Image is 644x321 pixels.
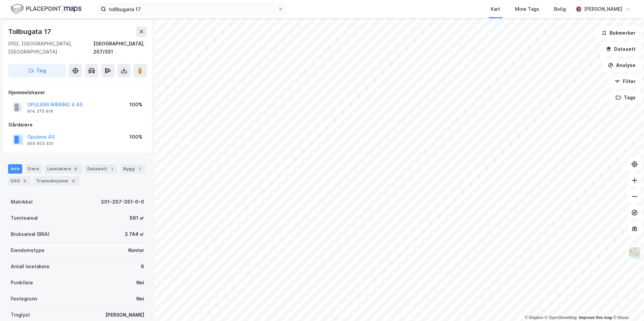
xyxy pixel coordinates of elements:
div: Festegrunn [11,295,37,303]
div: Kart [491,5,500,13]
div: Gårdeiere [8,121,147,129]
button: Tags [610,91,641,104]
input: Søk på adresse, matrikkel, gårdeiere, leietakere eller personer [106,4,278,14]
div: 6 [72,166,79,172]
a: Improve this map [579,315,612,320]
div: Eiendomstype [11,246,44,254]
iframe: Chat Widget [610,289,644,321]
div: Bolig [554,5,566,13]
div: Bygg [121,164,146,174]
div: 561 ㎡ [130,214,144,222]
div: Hjemmelshaver [8,88,147,97]
button: Datasett [600,42,641,56]
div: 955 603 451 [27,141,54,146]
div: 1 [136,166,143,172]
div: Transaksjoner [33,176,79,186]
div: 100% [129,133,142,141]
button: Bokmerker [596,26,641,40]
div: Bruksareal (BRA) [11,230,50,238]
div: Eiere [25,164,42,174]
div: [GEOGRAPHIC_DATA], 207/351 [93,40,147,56]
button: Filter [609,75,641,88]
div: Punktleie [11,279,33,287]
div: Leietakere [44,164,82,174]
div: Datasett [85,164,118,174]
button: Tag [8,64,66,77]
div: Mine Tags [515,5,539,13]
button: Analyse [602,59,641,72]
div: Kontor [128,246,144,254]
div: Tomteareal [11,214,38,222]
div: Info [8,164,22,174]
div: 8 [70,178,77,184]
div: [PERSON_NAME] [584,5,622,13]
div: Antall leietakere [11,262,50,271]
img: logo.f888ab2527a4732fd821a326f86c7f29.svg [11,3,82,15]
div: 100% [129,101,142,109]
div: Tinglyst [11,311,30,319]
a: OpenStreetMap [545,315,577,320]
div: Nei [136,279,144,287]
div: 1 [108,166,115,172]
div: 301-207-351-0-0 [101,198,144,206]
div: Tollbugata 17 [8,26,52,37]
div: 6 [141,262,144,271]
img: Z [628,247,641,259]
div: ESG [8,176,31,186]
div: Nei [136,295,144,303]
div: 0152, [GEOGRAPHIC_DATA], [GEOGRAPHIC_DATA] [8,40,93,56]
div: Matrikkel [11,198,33,206]
div: [PERSON_NAME] [105,311,144,319]
div: 3 [21,178,28,184]
a: Mapbox [525,315,543,320]
div: 914 375 916 [27,109,53,114]
div: 3 744 ㎡ [125,230,144,238]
